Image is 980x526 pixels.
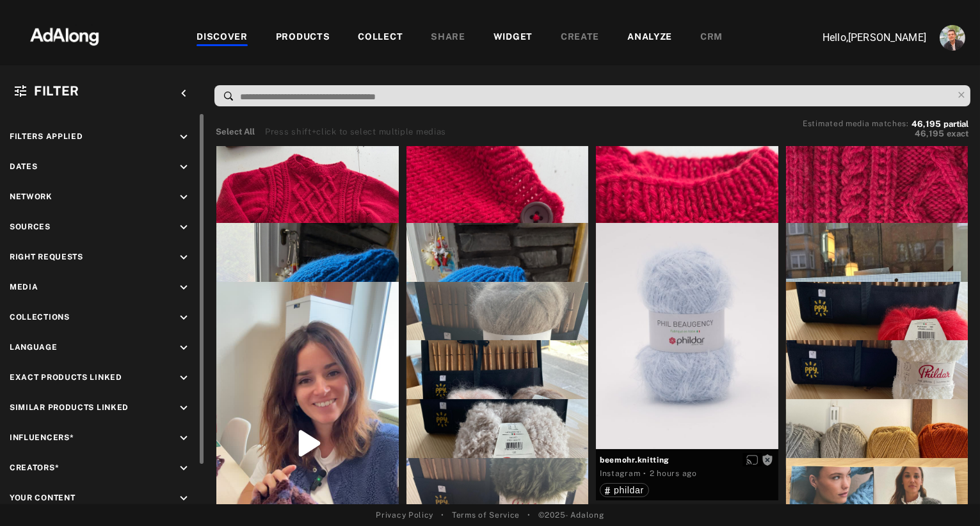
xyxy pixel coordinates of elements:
i: keyboard_arrow_down [177,491,191,505]
i: keyboard_arrow_down [177,130,191,144]
span: 46,195 [912,119,941,129]
div: phildar [605,486,644,495]
iframe: Chat Widget [916,464,980,526]
span: Creators* [10,463,59,472]
span: Rights not requested [762,455,773,464]
button: Account settings [936,22,968,54]
span: beemohr.knitting [600,454,775,466]
i: keyboard_arrow_down [177,431,191,445]
a: Terms of Service [452,509,520,521]
span: • [527,509,531,521]
span: Right Requests [10,252,83,261]
span: phildar [614,485,644,495]
span: Influencers* [10,433,74,442]
span: Dates [10,162,38,171]
p: Hello, [PERSON_NAME] [798,30,926,45]
i: keyboard_arrow_down [177,220,191,234]
div: CREATE [561,30,599,45]
span: 46,195 [915,129,944,138]
div: ANALYZE [627,30,672,45]
i: keyboard_arrow_left [177,86,191,101]
span: Exact Products Linked [10,373,122,382]
button: Enable diffusion on this media [743,453,762,466]
span: Your Content [10,493,75,502]
button: Select All [216,126,255,138]
span: Collections [10,313,70,322]
div: Press shift+click to select multiple medias [265,126,446,138]
i: keyboard_arrow_down [177,371,191,385]
img: 63233d7d88ed69de3c212112c67096b6.png [8,16,121,54]
div: SHARE [431,30,465,45]
i: keyboard_arrow_down [177,401,191,415]
time: 2025-10-02T10:59:30.000Z [650,469,697,478]
span: Similar Products Linked [10,403,129,412]
i: keyboard_arrow_down [177,461,191,475]
div: COLLECT [358,30,403,45]
a: Privacy Policy [376,509,433,521]
div: WIDGET [494,30,533,45]
button: 46,195exact [803,127,968,140]
button: 46,195partial [912,121,968,127]
span: · [643,468,647,479]
i: keyboard_arrow_down [177,160,191,174]
i: keyboard_arrow_down [177,311,191,325]
span: • [441,509,444,521]
span: Filter [34,83,79,99]
div: DISCOVER [197,30,248,45]
div: PRODUCTS [276,30,330,45]
span: Sources [10,222,51,231]
i: keyboard_arrow_down [177,190,191,204]
span: Media [10,283,38,292]
div: Instagram [600,468,640,479]
i: keyboard_arrow_down [177,251,191,265]
span: Network [10,192,52,201]
i: keyboard_arrow_down [177,341,191,355]
span: Estimated media matches: [803,119,909,128]
span: Filters applied [10,132,83,141]
span: Language [10,343,58,352]
div: CRM [700,30,723,45]
span: © 2025 - Adalong [538,509,604,521]
img: ACg8ocLjEk1irI4XXb49MzUGwa4F_C3PpCyg-3CPbiuLEZrYEA=s96-c [940,25,965,51]
i: keyboard_arrow_down [177,281,191,295]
